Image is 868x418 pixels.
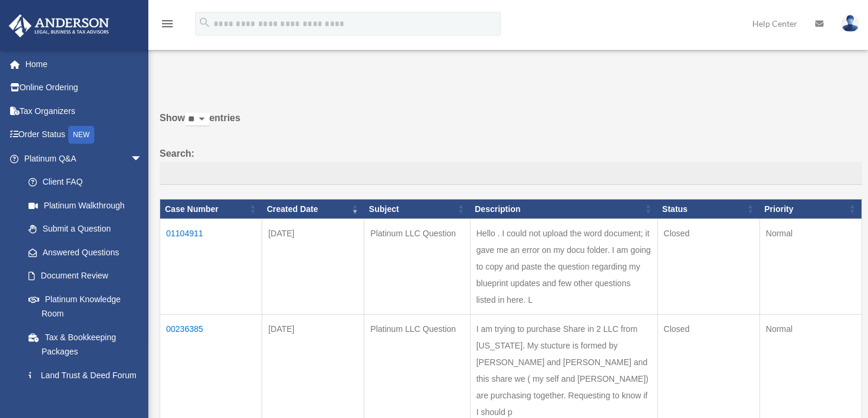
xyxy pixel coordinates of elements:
th: Case Number: activate to sort column ascending [160,199,262,219]
td: 01104911 [160,219,262,315]
td: Hello . I could not upload the word document; it gave me an error on my docu folder. I am going t... [470,219,657,315]
th: Subject: activate to sort column ascending [364,199,470,219]
th: Created Date: activate to sort column ascending [262,199,364,219]
a: Client FAQ [17,170,154,194]
select: Showentries [185,113,209,126]
label: Search: [160,145,862,185]
td: Closed [657,219,759,315]
a: Submit a Question [17,217,154,241]
a: Answered Questions [17,240,148,264]
a: Tax Organizers [8,99,160,123]
a: Platinum Walkthrough [17,194,154,217]
th: Status: activate to sort column ascending [657,199,759,219]
th: Description: activate to sort column ascending [470,199,657,219]
i: menu [160,17,174,31]
a: Document Review [17,264,154,288]
td: Platinum LLC Question [364,219,470,315]
input: Search: [160,162,862,185]
a: menu [160,21,174,31]
img: User Pic [841,15,859,32]
a: Order StatusNEW [8,123,160,147]
div: NEW [68,126,94,144]
a: Land Trust & Deed Forum [17,363,154,387]
td: Normal [759,219,861,315]
td: [DATE] [262,219,364,315]
a: Platinum Knowledge Room [17,287,154,325]
label: Show entries [160,110,862,138]
a: Home [8,52,160,76]
i: search [198,16,211,29]
a: Platinum Q&Aarrow_drop_down [8,147,154,170]
th: Priority: activate to sort column ascending [759,199,861,219]
img: Anderson Advisors Platinum Portal [5,14,113,37]
a: Tax & Bookkeeping Packages [17,325,154,363]
a: Online Ordering [8,76,160,100]
span: arrow_drop_down [131,147,154,171]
